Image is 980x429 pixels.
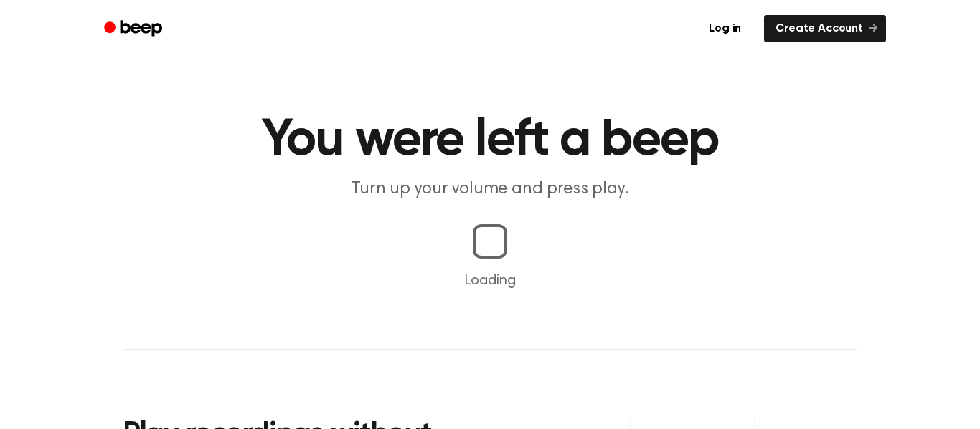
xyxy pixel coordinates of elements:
[94,15,175,43] a: Beep
[694,12,755,45] a: Log in
[764,15,886,42] a: Create Account
[17,270,963,291] p: Loading
[215,178,765,201] p: Turn up your volume and press play.
[123,115,857,166] h1: You were left a beep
